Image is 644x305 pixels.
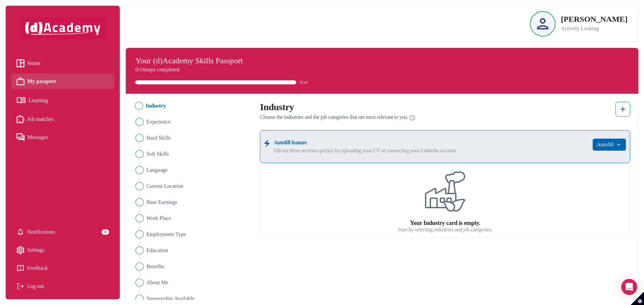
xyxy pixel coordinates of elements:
li: Close [133,102,253,110]
label: Fill out these sections quickly by uploading your CV or connecting your Linkedin account. [274,147,589,155]
img: ... [136,230,144,238]
span: About Me [146,279,168,287]
img: dAcademy [21,17,105,39]
img: ... [425,171,465,212]
img: Learning icon [16,94,26,106]
li: Close [134,198,252,206]
li: Close [134,230,252,238]
button: Autofill [593,139,626,151]
img: ... [264,140,270,147]
img: feedback [16,264,24,272]
span: Hard Skills [146,134,170,142]
img: setting [16,246,24,254]
p: 0/14 steps completed [135,66,629,74]
li: Close [134,279,252,287]
img: ... [136,246,144,254]
span: 0/14 [300,79,307,86]
span: Base Earnings [146,198,177,206]
label: Industry [260,102,294,112]
span: Benefits [146,262,164,271]
img: Profile [537,18,548,29]
a: Messages iconMessages [16,132,109,142]
span: Notifications [27,227,55,237]
img: ... [136,279,144,287]
li: Close [134,246,252,254]
li: Close [134,295,252,303]
div: 0 [102,229,109,235]
li: Close [134,150,252,158]
span: Work Place [146,214,171,222]
span: Education [146,246,168,254]
span: Choose the industries and the job categories that are most relevant to you. [260,114,408,121]
a: My passport iconMy passport [16,76,109,86]
img: ... [136,134,144,142]
span: Employment Type [146,230,186,238]
img: setting [16,228,24,236]
li: Close [134,182,252,190]
span: Messages [27,132,48,142]
img: ... [136,118,144,126]
a: Job matches iconJob matches [16,114,109,124]
span: Settings [27,245,45,255]
a: Home iconHome [16,58,109,68]
label: Autofill feature [274,139,589,147]
span: Job matches [27,114,54,124]
img: Log out [16,282,24,290]
button: add [615,102,630,117]
img: add [619,105,627,113]
img: Job matches icon [16,115,24,123]
li: Close [134,262,252,271]
img: ... [136,182,144,190]
img: My passport icon [16,77,24,85]
img: ... [135,102,143,110]
span: Experience [146,118,170,126]
a: Learning iconLearning [16,94,109,106]
p: [PERSON_NAME] [561,15,628,23]
img: Home icon [16,59,24,67]
a: Feedback [16,263,109,273]
span: Sponsorship Available [146,295,194,303]
button: Set cookie preferences [631,292,644,305]
li: Close [134,214,252,222]
div: Log out [16,281,109,291]
img: ... [136,295,144,303]
span: My passport [27,76,56,86]
span: Current Location [146,182,183,190]
div: Open Intercom Messenger [621,279,637,295]
span: Industry [146,102,166,110]
img: ... [136,166,144,174]
img: ... [136,198,144,206]
img: ... [136,262,144,271]
img: Info [410,114,415,122]
span: Home [27,58,40,68]
span: Learning [29,95,48,105]
label: Your Industry card is empty. [410,220,480,227]
label: Start by selecting industries and job categories. [398,227,492,233]
span: Soft Skills [146,150,169,158]
img: ... [136,150,144,158]
img: ... [136,214,144,222]
p: Actively Looking [561,24,628,32]
h4: Your (d)Academy Skills Passport [135,56,629,66]
img: ... [614,141,622,148]
li: Close [134,118,252,126]
img: Messages icon [16,133,24,141]
li: Close [134,166,252,174]
li: Close [134,134,252,142]
span: Language [146,166,167,174]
